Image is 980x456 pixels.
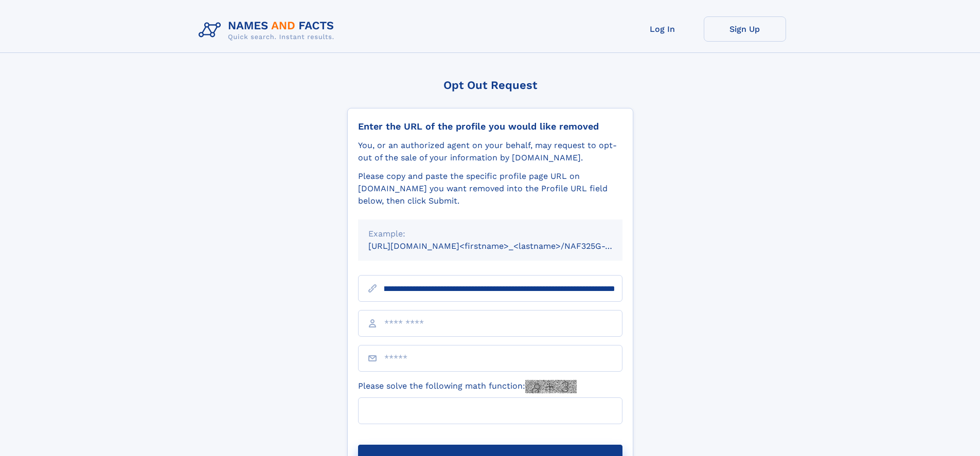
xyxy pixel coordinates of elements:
[621,16,704,42] a: Log In
[194,16,343,44] img: Logo Names and Facts
[358,121,622,132] div: Enter the URL of the profile you would like removed
[368,241,642,251] small: [URL][DOMAIN_NAME]<firstname>_<lastname>/NAF325G-xxxxxxxx
[358,170,622,207] div: Please copy and paste the specific profile page URL on [DOMAIN_NAME] you want removed into the Pr...
[358,139,622,164] div: You, or an authorized agent on your behalf, may request to opt-out of the sale of your informatio...
[358,380,577,393] label: Please solve the following math function:
[347,79,633,92] div: Opt Out Request
[704,16,786,42] a: Sign Up
[368,228,612,240] div: Example:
